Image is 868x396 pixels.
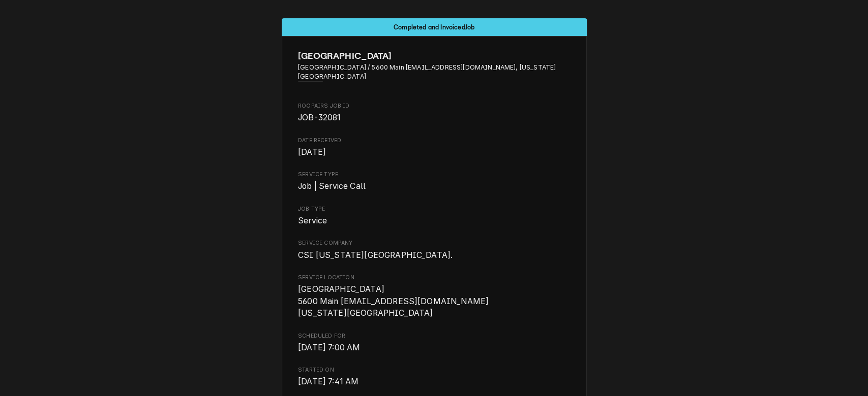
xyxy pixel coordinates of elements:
[298,137,570,145] span: Date Received
[298,181,366,191] span: Job | Service Call
[298,376,570,388] span: Started On
[298,112,570,124] span: Roopairs Job ID
[298,102,570,110] span: Roopairs Job ID
[394,24,474,30] span: Completed and Invoiced Job
[298,102,570,124] div: Roopairs Job ID
[298,205,570,227] div: Job Type
[298,137,570,158] div: Date Received
[298,366,570,374] span: Started On
[298,180,570,192] span: Service Type
[298,205,570,213] span: Job Type
[298,171,570,192] div: Service Type
[282,18,587,36] div: Status
[298,342,570,354] span: Scheduled For
[298,249,570,261] span: Service Company
[298,49,570,63] span: Name
[298,250,453,260] span: CSI [US_STATE][GEOGRAPHIC_DATA].
[298,239,570,247] span: Service Company
[298,215,570,227] span: Job Type
[298,113,341,122] span: JOB-32081
[298,147,326,157] span: [DATE]
[298,49,570,90] div: Client Information
[298,171,570,179] span: Service Type
[298,274,570,319] div: Service Location
[298,332,570,354] div: Scheduled For
[298,366,570,388] div: Started On
[298,343,360,352] span: [DATE] 7:00 AM
[298,63,570,82] span: Address
[298,377,358,386] span: [DATE] 7:41 AM
[298,239,570,261] div: Service Company
[298,216,327,225] span: Service
[298,146,570,158] span: Date Received
[298,284,489,318] span: [GEOGRAPHIC_DATA] 5600 Main [EMAIL_ADDRESS][DOMAIN_NAME] [US_STATE][GEOGRAPHIC_DATA]
[298,332,570,340] span: Scheduled For
[298,274,570,282] span: Service Location
[298,283,570,319] span: Service Location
